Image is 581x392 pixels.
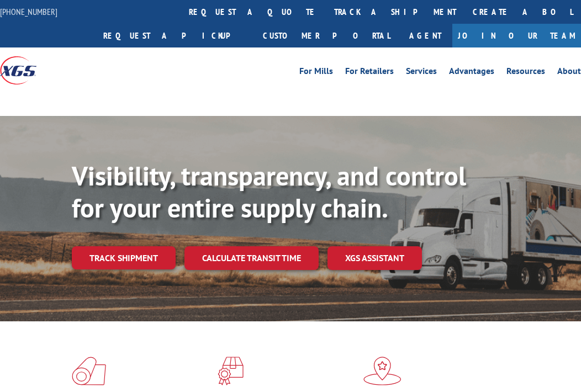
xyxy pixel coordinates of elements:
img: xgs-icon-total-supply-chain-intelligence-red [72,357,106,385]
a: Resources [506,67,545,79]
a: Track shipment [72,246,176,269]
a: Request a pickup [95,24,255,47]
a: For Mills [299,67,333,79]
a: For Retailers [345,67,394,79]
a: Agent [398,24,452,47]
a: About [557,67,581,79]
a: XGS ASSISTANT [328,246,422,270]
img: xgs-icon-flagship-distribution-model-red [363,357,402,385]
img: xgs-icon-focused-on-flooring-red [218,357,244,385]
a: Services [406,67,437,79]
a: Join Our Team [452,24,581,47]
a: Advantages [449,67,494,79]
a: Customer Portal [255,24,398,47]
a: Calculate transit time [184,246,319,270]
b: Visibility, transparency, and control for your entire supply chain. [72,158,466,225]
